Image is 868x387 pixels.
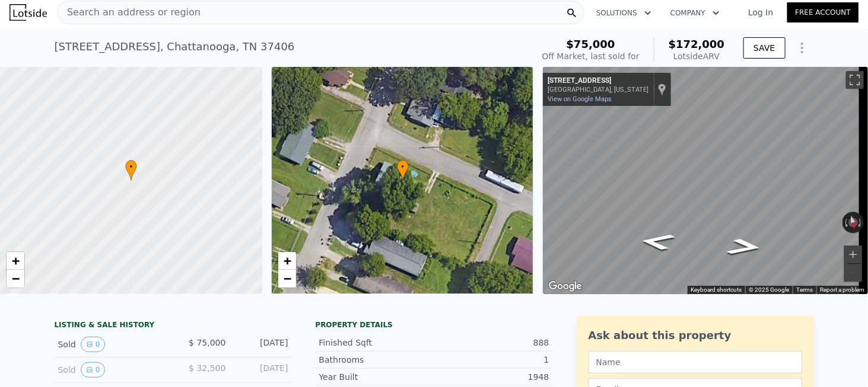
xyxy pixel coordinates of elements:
[434,337,549,349] div: 888
[842,212,849,233] button: Rotate counterclockwise
[548,95,612,103] a: View on Google Maps
[548,86,648,93] div: [GEOGRAPHIC_DATA], [US_STATE]
[236,362,288,378] div: [DATE]
[236,337,288,352] div: [DATE]
[55,320,292,332] div: LISTING & SALE HISTORY
[12,271,20,286] span: −
[397,160,409,180] div: •
[189,363,225,373] span: $ 32,500
[820,286,864,293] a: Report a problem
[125,160,137,180] div: •
[543,67,868,294] div: Map
[278,252,296,270] a: Zoom in
[743,37,785,59] button: SAVE
[81,337,106,352] button: View historical data
[790,36,814,60] button: Show Options
[9,4,47,21] img: Lotside
[546,279,585,294] img: Google
[787,2,859,22] a: Free Account
[125,162,137,172] span: •
[658,83,666,96] a: Show location on map
[58,362,164,378] div: Sold
[567,38,615,50] span: $75,000
[548,76,648,86] div: [STREET_ADDRESS]
[542,50,640,62] div: Off Market, last sold for
[12,253,20,268] span: +
[661,2,729,24] button: Company
[319,354,434,366] div: Bathrooms
[316,320,553,330] div: Property details
[283,271,291,286] span: −
[846,71,864,89] button: Toggle fullscreen view
[669,50,725,62] div: Lotside ARV
[58,337,164,352] div: Sold
[589,327,802,344] div: Ask about this property
[546,279,585,294] a: Open this area in Google Maps (opens a new window)
[543,67,868,294] div: Street View
[278,270,296,288] a: Zoom out
[434,354,549,366] div: 1
[397,162,409,172] span: •
[691,286,742,294] button: Keyboard shortcuts
[625,229,691,254] path: Go East, Fairleigh St
[7,270,24,288] a: Zoom out
[858,212,864,233] button: Rotate clockwise
[434,371,549,383] div: 1948
[846,211,860,234] button: Reset the view
[55,38,295,55] div: [STREET_ADDRESS] , Chattanooga , TN 37406
[712,234,778,260] path: Go Northwest, Fairleigh St
[589,351,802,373] input: Name
[734,7,787,18] a: Log In
[58,5,201,20] span: Search an address or region
[587,2,661,24] button: Solutions
[844,246,862,263] button: Zoom in
[283,253,291,268] span: +
[669,38,725,50] span: $172,000
[844,264,862,282] button: Zoom out
[319,337,434,349] div: Finished Sqft
[796,286,813,293] a: Terms (opens in new tab)
[319,371,434,383] div: Year Built
[749,286,789,293] span: © 2025 Google
[7,252,24,270] a: Zoom in
[189,338,225,347] span: $ 75,000
[81,362,106,378] button: View historical data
